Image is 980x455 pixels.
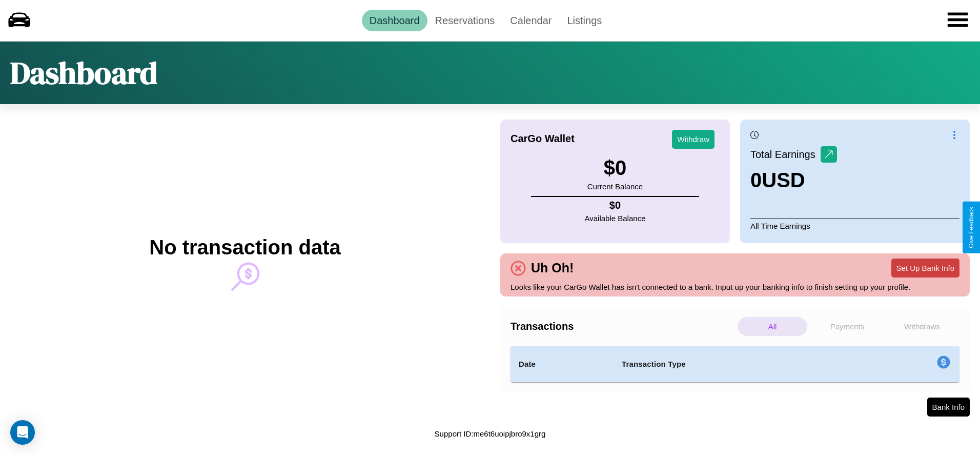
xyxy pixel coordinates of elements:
[927,398,970,417] button: Bank Info
[362,10,427,31] a: Dashboard
[891,259,959,278] button: Set Up Bank Info
[519,358,605,370] h4: Date
[750,169,837,192] h3: 0 USD
[511,321,735,332] h4: Transactions
[738,317,807,336] p: All
[585,211,646,225] p: Available Balance
[511,280,959,294] p: Looks like your CarGo Wallet has isn't connected to a bank. Input up your banking info to finish ...
[587,156,643,180] h3: $ 0
[968,207,975,248] div: Give Feedback
[750,145,821,164] p: Total Earnings
[435,427,546,441] p: Support ID: me6t6uoipjbro9x1grg
[427,10,503,31] a: Reservations
[502,10,559,31] a: Calendar
[149,236,340,259] h2: No transaction data
[750,219,959,233] p: All Time Earnings
[10,420,35,445] div: Open Intercom Messenger
[812,317,882,336] p: Payments
[511,346,959,382] table: simple table
[511,133,575,145] h4: CarGo Wallet
[10,52,157,94] h1: Dashboard
[887,317,957,336] p: Withdraws
[622,358,853,370] h4: Transaction Type
[559,10,609,31] a: Listings
[672,130,714,149] button: Withdraw
[585,200,646,211] h4: $ 0
[526,261,579,275] h4: Uh Oh!
[587,180,643,193] p: Current Balance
